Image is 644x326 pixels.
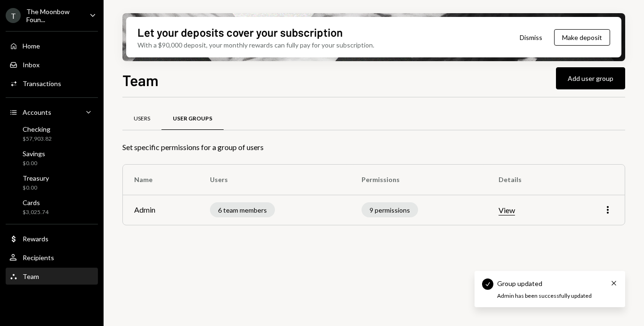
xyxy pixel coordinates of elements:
button: Make deposit [554,29,610,46]
div: User Groups [173,115,212,123]
button: Dismiss [508,26,554,48]
button: View [499,206,515,215]
div: With a $90,000 deposit, your monthly rewards can fully pay for your subscription. [137,40,374,50]
div: Team [23,272,39,280]
div: Transactions [23,80,61,87]
div: $0.00 [23,159,45,167]
a: Checking$57,903.82 [6,122,98,145]
div: Treasury [23,174,49,182]
div: Set specific permissions for a group of users [122,142,625,153]
th: Name [123,165,199,195]
h1: Team [122,71,159,89]
div: Inbox [23,61,40,69]
a: Treasury$0.00 [6,171,98,194]
div: Checking [23,125,52,133]
div: 9 permissions [362,202,418,217]
div: Savings [23,150,45,158]
th: Permissions [350,165,487,195]
div: Group updated [497,278,542,288]
a: Accounts [6,103,98,120]
a: Users [122,107,161,131]
div: 6 team members [210,202,275,217]
div: $3,025.74 [23,208,48,216]
div: Home [23,42,40,50]
a: Recipients [6,249,98,266]
div: Rewards [23,235,48,243]
th: Users [199,165,350,195]
div: The Moonbow Foun... [26,8,82,24]
a: Savings$0.00 [6,147,98,169]
th: Details [487,165,566,195]
div: Users [134,115,150,123]
div: Recipients [23,254,54,262]
a: Cards$3,025.74 [6,196,98,218]
a: Home [6,37,98,54]
div: $0.00 [23,184,49,192]
div: Cards [23,199,48,207]
a: Team [6,268,98,285]
div: Accounts [23,108,51,116]
div: T [6,8,21,23]
a: Inbox [6,56,98,73]
a: Transactions [6,75,98,92]
div: Admin has been successfully updated [497,292,597,300]
td: Admin [123,195,199,225]
button: Add user group [556,67,625,89]
div: $57,903.82 [23,135,52,143]
div: Let your deposits cover your subscription [137,24,343,40]
a: User Groups [161,107,224,131]
a: Rewards [6,230,98,247]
